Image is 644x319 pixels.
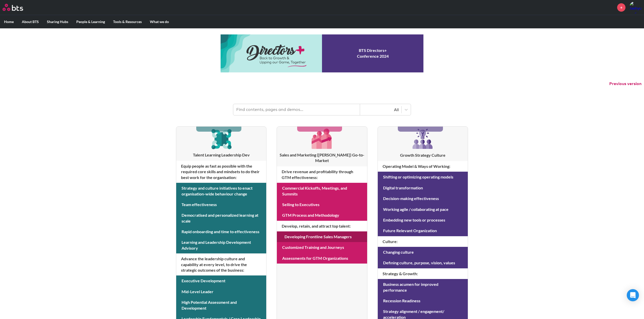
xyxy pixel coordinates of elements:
h4: Develop, retain, and attract top talent : [277,221,367,231]
img: [object Object] [209,127,233,151]
h3: Sales and Marketing ([PERSON_NAME]) Go-to-Market [277,152,367,164]
button: Previous version [609,81,641,87]
a: Go home [3,4,32,11]
img: Jaehyun Park [629,1,641,13]
h3: Talent Learning Leadership Dev [176,152,266,158]
img: BTS Logo [3,4,23,11]
h4: Equip people as fast as possible with the required core skills and mindsets to do their best work... [176,161,266,183]
h4: Strategy & Growth : [378,268,468,279]
h4: Advance the leadership culture and capability at every level, to drive the strategic outcomes of ... [176,253,266,275]
div: Open Intercom Messenger [627,289,639,301]
img: [object Object] [410,127,435,151]
div: All [363,107,399,112]
h4: Culture : [378,236,468,247]
h4: Drive revenue and profitability through GTM effectiveness : [277,166,367,183]
label: What we do [146,15,173,28]
label: Sharing Hubs [43,15,72,28]
label: About BTS [18,15,43,28]
a: + [617,3,625,12]
label: People & Learning [72,15,109,28]
img: [object Object] [310,127,334,151]
a: Profile [629,1,641,13]
label: Tools & Resources [109,15,146,28]
h3: Growth Strategy Culture [378,152,468,158]
a: Conference 2024 [221,34,423,72]
input: Find contents, pages and demos... [233,104,360,115]
h4: Operating Model & Ways of Working : [378,161,468,172]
